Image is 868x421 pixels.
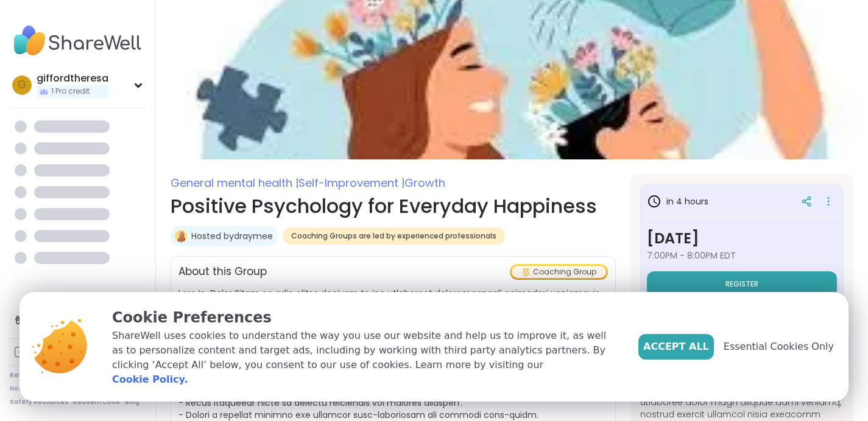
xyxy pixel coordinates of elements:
[125,398,139,406] a: Blog
[404,175,445,190] span: Growth
[175,230,187,242] img: draymee
[643,339,709,354] span: Accept All
[647,271,837,297] button: Register
[178,264,267,280] h2: About this Group
[647,249,837,262] span: 7:00PM - 8:00PM EDT
[112,307,619,329] p: Cookie Preferences
[171,192,616,221] h1: Positive Psychology for Everyday Happiness
[298,175,404,190] span: Self-Improvement |
[724,339,834,354] span: Essential Cookies Only
[112,372,188,387] a: Cookie Policy.
[73,398,120,406] a: Redeem Code
[37,72,108,85] div: giffordtheresa
[51,86,90,97] span: 1 Pro credit
[647,194,708,209] h3: in 4 hours
[638,334,714,360] button: Accept All
[112,329,619,387] p: ShareWell uses cookies to understand the way you use our website and help us to improve it, as we...
[725,279,758,289] span: Register
[647,228,837,249] h3: [DATE]
[191,230,273,242] a: Hosted bydraymee
[291,231,496,241] span: Coaching Groups are led by experienced professionals
[18,77,26,93] span: g
[171,175,298,190] span: General mental health |
[10,398,68,406] a: Safety Resources
[512,266,606,278] div: Coaching Group
[10,19,146,62] img: ShareWell Nav Logo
